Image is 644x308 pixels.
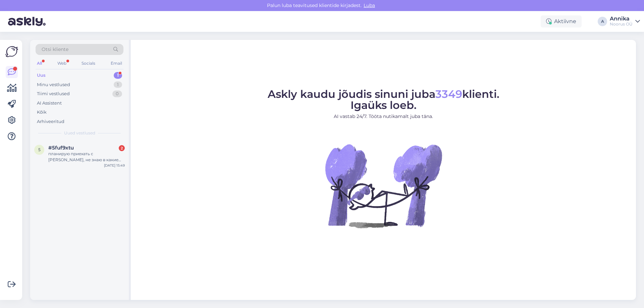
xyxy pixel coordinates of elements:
[268,87,499,112] span: Askly kaudu jõudis sinuni juba klienti. Igaüks loeb.
[42,46,68,53] span: Otsi kliente
[5,45,18,58] img: Askly Logo
[362,2,377,8] span: Luba
[114,81,122,88] div: 1
[323,125,444,246] img: No Chat active
[37,109,47,116] div: Kõik
[56,59,68,68] div: Web
[37,81,70,88] div: Minu vestlused
[48,145,74,151] span: #5fuf9xtu
[38,147,41,152] span: 5
[114,72,122,79] div: 1
[112,90,122,97] div: 0
[37,72,46,79] div: Uus
[64,130,95,136] span: Uued vestlused
[541,15,582,27] div: Aktiivne
[610,21,633,27] div: Noorus OÜ
[598,17,607,26] div: A
[435,87,462,101] span: 3349
[37,118,64,125] div: Arhiveeritud
[80,59,97,68] div: Socials
[37,90,70,97] div: Tiimi vestlused
[36,59,43,68] div: All
[104,163,125,168] div: [DATE] 15:49
[268,113,499,120] p: AI vastab 24/7. Tööta nutikamalt juba täna.
[109,59,123,68] div: Email
[119,145,125,151] div: 2
[37,100,62,107] div: AI Assistent
[610,16,633,21] div: Annika
[610,16,640,27] a: AnnikaNoorus OÜ
[48,151,125,163] div: планирую приехать с [PERSON_NAME], не знаю в какие именно числа лучше приехать, чтоб ребенку было...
